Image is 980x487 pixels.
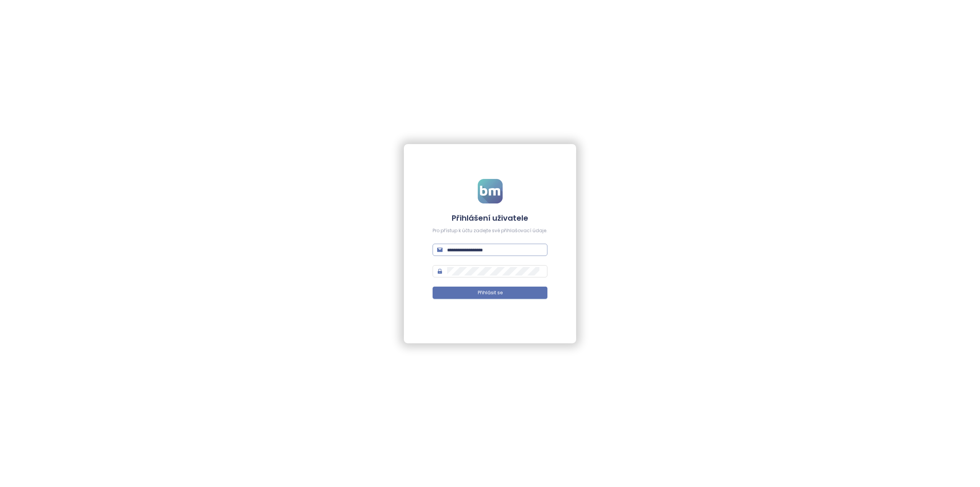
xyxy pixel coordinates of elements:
[437,247,443,253] span: mail
[437,269,443,274] span: lock
[478,289,503,297] span: Přihlásit se
[433,213,547,223] h4: Přihlášení uživatele
[433,287,547,299] button: Přihlásit se
[478,179,503,203] img: logo
[433,227,547,234] div: Pro přístup k účtu zadejte své přihlašovací údaje.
